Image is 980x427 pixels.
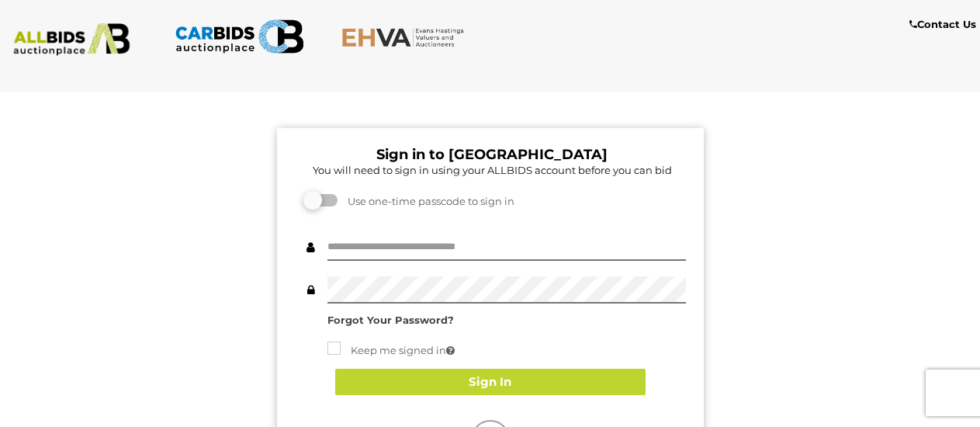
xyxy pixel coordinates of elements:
a: Contact Us [909,16,980,33]
img: ALLBIDS.com.au [7,23,137,56]
a: Forgot Your Password? [327,314,454,326]
img: CARBIDS.com.au [175,16,304,57]
label: Keep me signed in [327,342,455,359]
button: Sign In [335,369,646,396]
h5: You will need to sign in using your ALLBIDS account before you can bid [299,165,686,175]
b: Contact Us [909,18,976,30]
span: Use one-time passcode to sign in [340,195,514,207]
img: EHVA.com.au [341,27,471,47]
b: Sign in to [GEOGRAPHIC_DATA] [376,146,608,163]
